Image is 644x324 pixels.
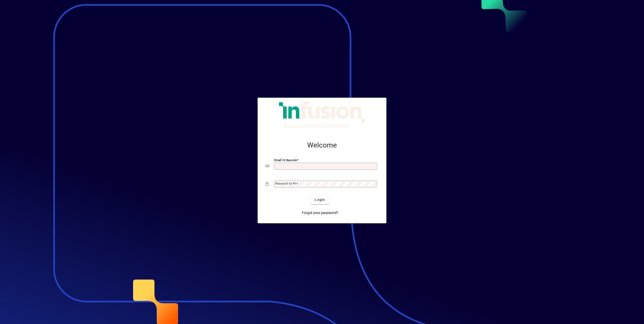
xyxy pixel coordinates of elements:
mat-label: Password or Pin [275,182,297,185]
span: Login [315,197,325,202]
button: Login [311,195,329,204]
h2: Welcome [266,141,378,150]
span: Forgot your password? [302,210,338,215]
a: Forgot your password? [300,208,340,217]
mat-label: Email or Barcode [274,158,297,162]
